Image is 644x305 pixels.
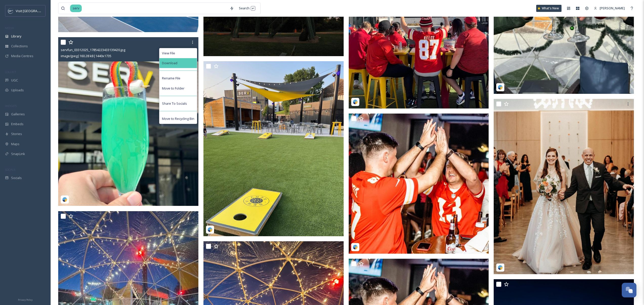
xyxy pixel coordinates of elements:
span: Embeds [11,122,24,126]
span: Media Centres [11,54,33,58]
a: Privacy Policy [18,296,33,302]
img: snapsea-logo.png [62,197,67,202]
img: snapsea-logo.png [353,245,358,250]
img: snapsea-logo.png [353,99,358,104]
span: Maps [11,142,19,146]
span: Library [11,34,21,39]
img: visitoverlandpark_03312025_18036011237107260.jpg [349,114,489,254]
span: SnapLink [11,151,25,156]
button: Open Chat [622,283,636,297]
span: Privacy Policy [18,298,33,301]
span: image/jpeg | 160.28 kB | 1440 x 1735 [61,54,111,58]
span: WIDGETS [5,104,17,108]
span: Download [162,61,177,66]
img: kansascitybucketlist_03312025_18002456179784370.jpg [203,61,344,236]
span: Collections [11,44,28,49]
span: Rename File [162,76,180,81]
span: [PERSON_NAME] [600,6,625,10]
span: View File [162,51,175,56]
img: snapsea-logo.png [498,85,503,90]
span: Stories [11,132,22,136]
span: Move to Folder [162,86,184,91]
span: Move to Recycling Bin [162,116,194,121]
a: What's New [536,5,562,12]
span: Uploads [11,88,24,93]
div: Search [236,3,258,13]
span: Galleries [11,112,25,117]
a: [PERSON_NAME] [591,3,627,13]
span: Share To Socials [162,101,187,106]
span: UGC [11,78,18,83]
img: snapsea-logo.png [498,265,503,270]
img: servfun_03312025_17854223433139420.jpg [58,37,198,206]
span: serv [70,5,82,12]
span: MEDIA [5,26,14,30]
span: Visit [GEOGRAPHIC_DATA] [16,8,55,13]
span: COLLECT [5,70,16,74]
span: servfun_03312025_17854223433139420.jpg [61,48,125,52]
img: c3es6xdrejuflcaqpovn.png [8,8,13,13]
img: snapsea-logo.png [207,227,213,232]
img: strangreserve_03312025_18108031117335282.jpg [494,99,634,274]
span: Socials [11,176,22,180]
span: SOCIALS [5,168,15,171]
